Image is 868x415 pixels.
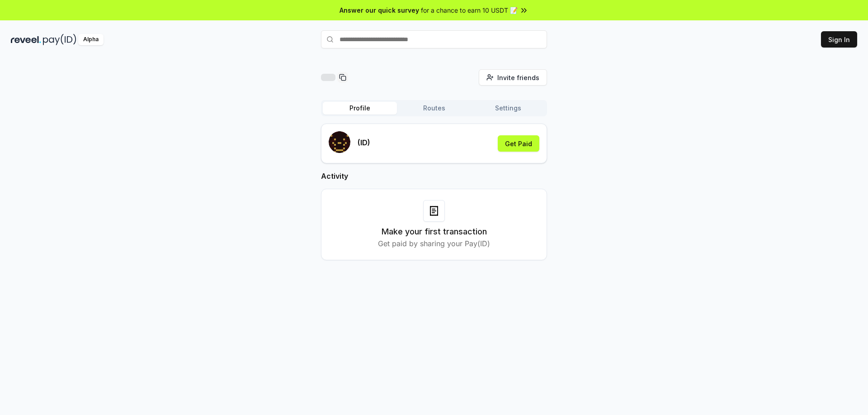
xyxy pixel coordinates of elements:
[340,5,419,15] span: Answer our quick survey
[382,225,487,238] h3: Make your first transaction
[78,34,104,45] div: Alpha
[11,34,41,45] img: reveel_dark
[497,73,539,82] span: Invite friends
[43,34,76,45] img: pay_id
[378,238,490,249] p: Get paid by sharing your Pay(ID)
[397,102,471,114] button: Routes
[323,102,397,114] button: Profile
[471,102,545,114] button: Settings
[479,69,547,86] button: Invite friends
[421,5,518,15] span: for a chance to earn 10 USDT 📝
[358,137,370,148] p: (ID)
[498,135,539,152] button: Get Paid
[321,171,547,181] h2: Activity
[821,31,857,48] button: Sign In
